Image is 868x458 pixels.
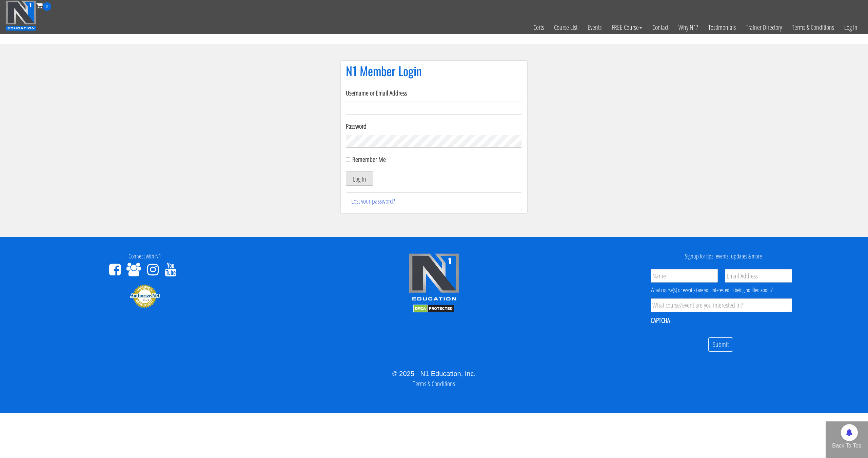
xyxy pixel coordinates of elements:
[839,11,863,44] a: Log In
[346,121,522,131] label: Password
[647,11,673,44] a: Contact
[673,11,703,44] a: Why N1?
[651,269,718,283] input: Name
[787,11,839,44] a: Terms & Conditions
[346,64,522,78] h1: N1 Member Login
[583,11,607,44] a: Events
[651,316,670,325] label: CAPTCHA
[5,369,863,379] div: © 2025 - N1 Education, Inc.
[725,269,792,283] input: Email Address
[741,11,787,44] a: Trainer Directory
[36,1,51,10] a: 0
[346,88,522,98] label: Username or Email Address
[651,286,792,294] div: What course(s) or event(s) are you interested in being notified about?
[413,305,454,313] img: DMCA.com Protection Status
[584,253,863,260] h4: Signup for tips, events, updates & more
[130,284,160,308] img: Authorize.Net Merchant - Click to Verify
[708,337,733,352] input: Submit
[413,379,455,388] a: Terms & Conditions
[409,253,459,303] img: n1-edu-logo
[346,171,373,186] button: Log In
[607,11,647,44] a: FREE Course
[5,0,36,31] img: n1-education
[528,11,549,44] a: Certs
[5,253,284,260] h4: Connect with N1
[43,2,51,11] span: 0
[651,298,792,312] input: What course/event are you interested in?
[549,11,583,44] a: Course List
[351,196,395,206] a: Lost your password?
[352,155,386,164] label: Remember Me
[703,11,741,44] a: Testimonials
